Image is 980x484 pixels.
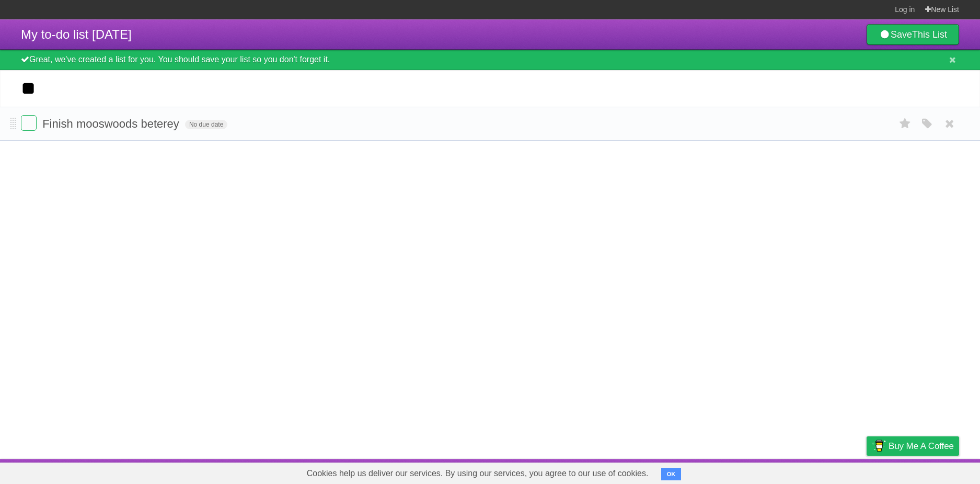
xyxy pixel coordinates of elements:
b: This List [912,29,947,40]
a: Suggest a feature [893,462,959,481]
img: Buy me a coffee [872,437,886,455]
a: About [728,462,750,481]
a: Privacy [853,462,880,481]
a: SaveThis List [867,24,959,45]
span: Buy me a coffee [889,437,954,455]
a: Terms [817,462,840,481]
a: Buy me a coffee [867,436,959,456]
span: My to-do list [DATE] [21,27,132,41]
label: Done [21,115,37,131]
label: Star task [895,115,915,132]
a: Developers [762,462,804,481]
span: Finish mooswoods beterey [42,117,182,130]
span: Cookies help us deliver our services. By using our services, you agree to our use of cookies. [296,463,659,484]
span: No due date [185,120,227,129]
button: OK [661,468,682,480]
